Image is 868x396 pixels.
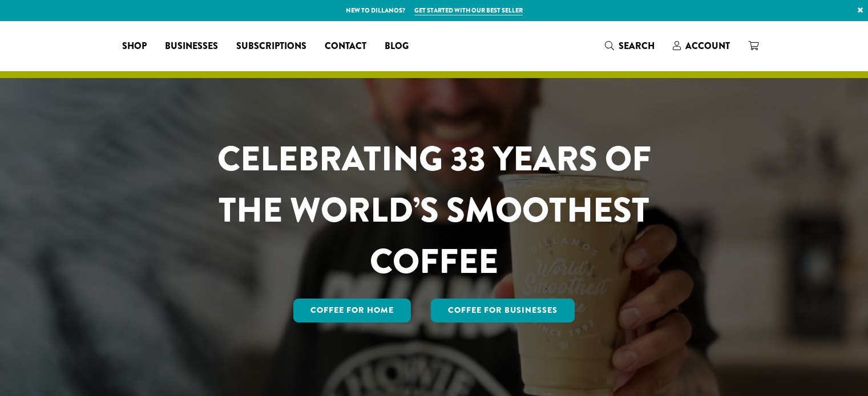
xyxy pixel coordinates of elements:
span: Subscriptions [236,39,306,54]
a: Coffee for Home [293,299,411,322]
span: Search [619,39,655,52]
a: Search [596,36,664,55]
span: Blog [385,39,409,54]
span: Businesses [165,39,218,54]
a: Shop [113,37,156,55]
a: Coffee For Businesses [431,299,575,322]
a: Get started with our best seller [414,6,523,15]
span: Contact [325,39,366,54]
span: Shop [122,39,147,54]
span: Account [685,39,730,52]
h1: CELEBRATING 33 YEARS OF THE WORLD’S SMOOTHEST COFFEE [184,133,685,287]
